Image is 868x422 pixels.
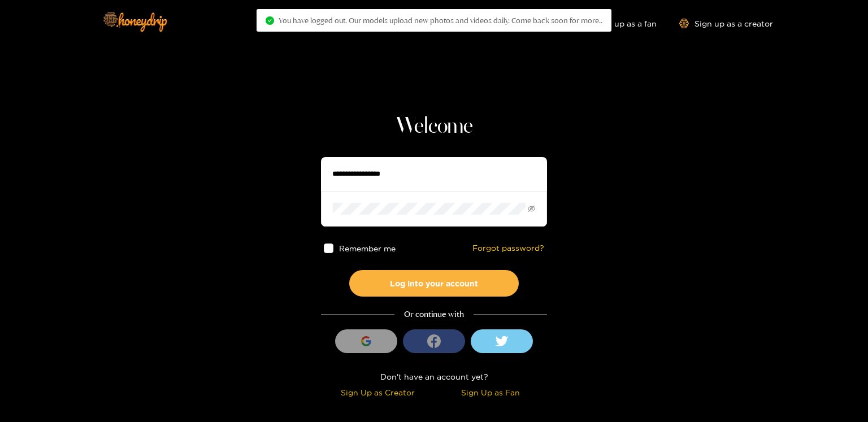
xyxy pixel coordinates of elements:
[321,370,547,383] div: Don't have an account yet?
[528,205,535,212] span: eye-invisible
[472,243,544,253] a: Forgot password?
[579,19,657,28] a: Sign up as a fan
[321,308,547,321] div: Or continue with
[266,16,274,25] span: check-circle
[324,386,431,399] div: Sign Up as Creator
[321,113,547,140] h1: Welcome
[349,270,519,297] button: Log into your account
[679,19,773,28] a: Sign up as a creator
[437,386,544,399] div: Sign Up as Fan
[339,244,396,253] span: Remember me
[279,16,602,25] span: You have logged out. Our models upload new photos and videos daily. Come back soon for more..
